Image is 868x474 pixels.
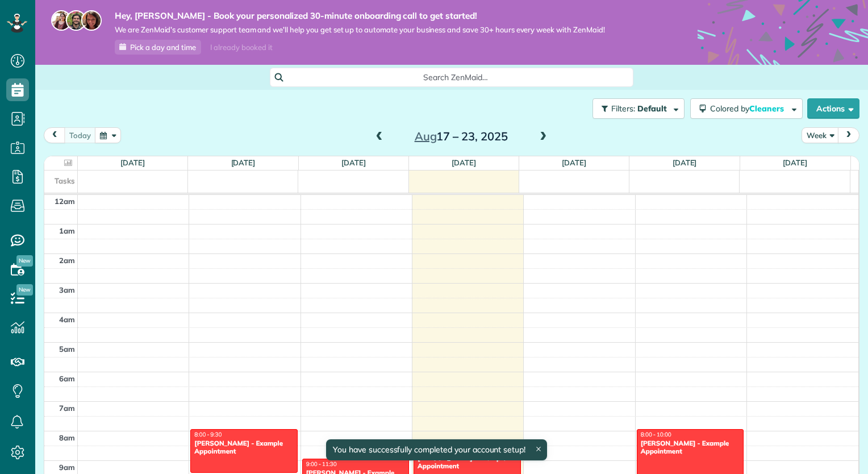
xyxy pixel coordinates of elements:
[16,255,33,267] span: New
[326,439,547,460] div: You have successfully completed your account setup!
[562,158,586,167] a: [DATE]
[115,40,201,55] a: Pick a day and time
[673,158,697,167] a: [DATE]
[115,10,605,22] strong: Hey, [PERSON_NAME] - Book your personalized 30-minute onboarding call to get started!
[59,404,75,413] span: 7am
[641,431,671,438] span: 8:00 - 10:00
[640,439,740,456] div: [PERSON_NAME] - Example Appointment
[690,98,803,119] button: Colored byCleaners
[194,431,222,438] span: 8:00 - 9:30
[415,129,437,143] span: Aug
[16,284,33,296] span: New
[390,130,532,143] h2: 17 – 23, 2025
[637,103,667,114] span: Default
[59,315,75,324] span: 4am
[115,25,605,35] span: We are ZenMaid’s customer support team and we’ll help you get set up to automate your business an...
[59,256,75,265] span: 2am
[59,463,75,472] span: 9am
[44,127,65,143] button: prev
[341,158,366,167] a: [DATE]
[417,454,517,471] div: [PERSON_NAME] - Example Appointment
[194,439,294,456] div: [PERSON_NAME] - Example Appointment
[306,460,337,468] span: 9:00 - 11:30
[59,226,75,235] span: 1am
[203,40,279,55] div: I already booked it
[587,98,685,119] a: Filters: Default
[231,158,256,167] a: [DATE]
[611,103,635,114] span: Filters:
[81,10,102,31] img: michelle-19f622bdf1676172e81f8f8fba1fb50e276960ebfe0243fe18214015130c80e4.jpg
[55,197,75,206] span: 12am
[120,158,145,167] a: [DATE]
[59,433,75,442] span: 8am
[807,98,859,119] button: Actions
[59,374,75,383] span: 6am
[802,127,839,143] button: Week
[838,127,859,143] button: next
[130,43,196,52] span: Pick a day and time
[452,158,476,167] a: [DATE]
[783,158,807,167] a: [DATE]
[66,10,86,31] img: jorge-587dff0eeaa6aab1f244e6dc62b8924c3b6ad411094392a53c71c6c4a576187d.jpg
[59,285,75,294] span: 3am
[55,176,75,185] span: Tasks
[710,103,788,114] span: Colored by
[592,98,685,119] button: Filters: Default
[64,127,96,143] button: today
[51,10,72,31] img: maria-72a9807cf96188c08ef61303f053569d2e2a8a1cde33d635c8a3ac13582a053d.jpg
[749,103,786,114] span: Cleaners
[59,344,75,354] span: 5am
